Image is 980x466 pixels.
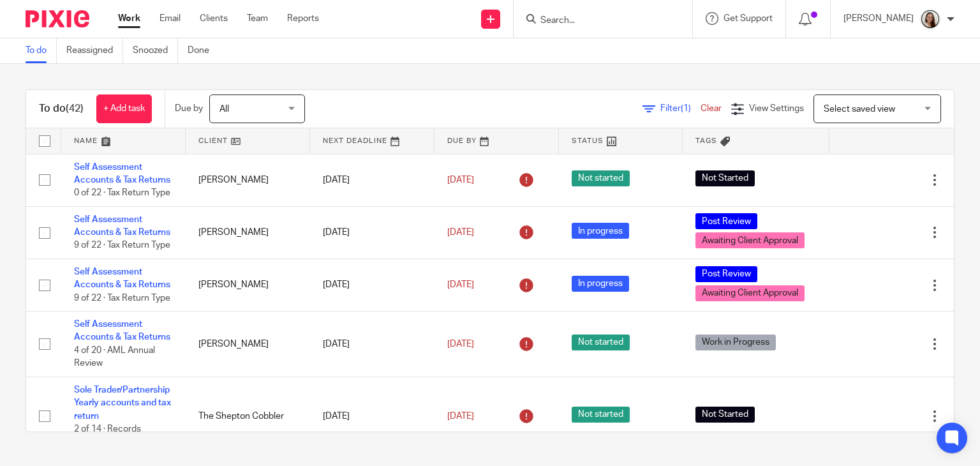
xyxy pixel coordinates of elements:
[695,170,755,186] span: Not Started
[310,206,434,259] td: [DATE]
[96,94,152,123] a: + Add task
[749,104,804,113] span: View Settings
[310,154,434,206] td: [DATE]
[160,12,181,25] a: Email
[447,176,474,184] span: [DATE]
[186,259,310,311] td: [PERSON_NAME]
[186,377,310,455] td: The Shepton Cobbler
[447,228,474,237] span: [DATE]
[572,170,630,186] span: Not started
[695,232,805,248] span: Awaiting Client Approval
[66,103,84,114] span: (42)
[310,312,434,377] td: [DATE]
[74,320,170,342] a: Self Assessment Accounts & Tax Returns
[74,425,141,447] span: 2 of 14 · Records Received
[824,105,895,114] span: Select saved view
[572,223,629,239] span: In progress
[660,104,701,113] span: Filter
[287,12,319,25] a: Reports
[200,12,228,25] a: Clients
[186,206,310,259] td: [PERSON_NAME]
[695,407,755,423] span: Not Started
[39,102,84,116] h1: To do
[572,334,630,350] span: Not started
[74,241,170,250] span: 9 of 22 · Tax Return Type
[133,38,178,63] a: Snoozed
[681,104,691,113] span: (1)
[310,377,434,455] td: [DATE]
[74,215,170,237] a: Self Assessment Accounts & Tax Returns
[695,266,757,282] span: Post Review
[572,407,630,423] span: Not started
[843,12,914,25] p: [PERSON_NAME]
[188,38,219,63] a: Done
[447,340,474,349] span: [DATE]
[186,312,310,377] td: [PERSON_NAME]
[920,9,940,29] img: Profile.png
[74,267,170,289] a: Self Assessment Accounts & Tax Returns
[26,38,57,63] a: To do
[118,12,140,25] a: Work
[219,105,229,114] span: All
[247,12,268,25] a: Team
[74,386,171,421] a: Sole Trader/Partnership Yearly accounts and tax return
[74,346,155,368] span: 4 of 20 · AML Annual Review
[186,154,310,206] td: [PERSON_NAME]
[695,137,717,144] span: Tags
[74,188,170,197] span: 0 of 22 · Tax Return Type
[695,285,805,301] span: Awaiting Client Approval
[74,163,170,184] a: Self Assessment Accounts & Tax Returns
[695,213,757,229] span: Post Review
[701,104,722,113] a: Clear
[695,334,776,350] span: Work in Progress
[26,10,89,27] img: Pixie
[447,280,474,289] span: [DATE]
[539,15,654,27] input: Search
[447,412,474,421] span: [DATE]
[572,276,629,292] span: In progress
[175,102,203,115] p: Due by
[66,38,123,63] a: Reassigned
[724,14,773,23] span: Get Support
[74,294,170,303] span: 9 of 22 · Tax Return Type
[310,259,434,311] td: [DATE]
